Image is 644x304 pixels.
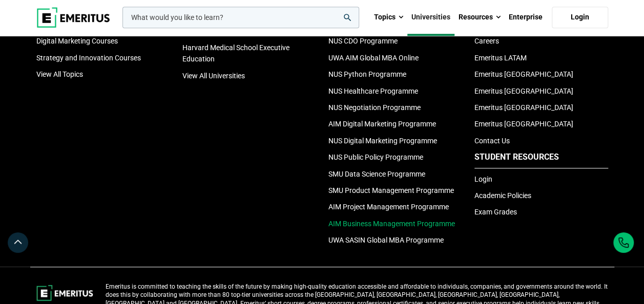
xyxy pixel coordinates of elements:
[182,44,289,63] a: Harvard Medical School Executive Education
[474,70,573,78] a: Emeritus [GEOGRAPHIC_DATA]
[328,137,437,145] a: NUS Digital Marketing Programme
[122,7,359,28] input: woocommerce-product-search-field-0
[328,170,425,178] a: SMU Data Science Programme
[474,175,492,183] a: Login
[474,37,499,45] a: Careers
[182,72,245,80] a: View All Universities
[474,103,573,112] a: Emeritus [GEOGRAPHIC_DATA]
[328,236,444,244] a: UWA SASIN Global MBA Programme
[328,203,449,211] a: AIM Project Management Programme
[36,283,93,303] img: footer-logo
[474,120,573,128] a: Emeritus [GEOGRAPHIC_DATA]
[328,220,455,228] a: AIM Business Management Programme
[328,153,423,161] a: NUS Public Policy Programme
[328,70,406,78] a: NUS Python Programme
[36,54,141,62] a: Strategy and Innovation Courses
[36,70,83,78] a: View All Topics
[474,208,517,216] a: Exam Grades
[328,186,454,194] a: SMU Product Management Programme
[474,191,531,200] a: Academic Policies
[328,87,418,95] a: NUS Healthcare Programme
[474,87,573,95] a: Emeritus [GEOGRAPHIC_DATA]
[474,137,510,145] a: Contact Us
[328,103,421,112] a: NUS Negotiation Programme
[474,54,527,62] a: Emeritus LATAM
[36,37,118,45] a: Digital Marketing Courses
[328,37,398,45] a: NUS CDO Programme
[552,7,608,28] a: Login
[328,54,419,62] a: UWA AIM Global MBA Online
[328,120,436,128] a: AIM Digital Marketing Programme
